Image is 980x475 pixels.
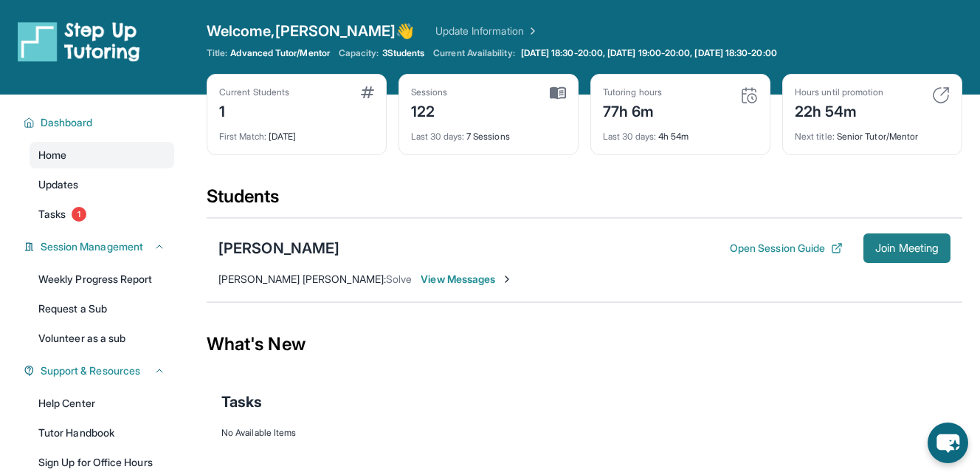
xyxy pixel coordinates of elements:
[30,201,174,228] a: Tasks1
[603,122,758,143] div: 4h 54m
[207,312,962,377] div: What's New
[863,233,950,263] button: Join Meeting
[219,131,266,142] span: First Match :
[41,239,143,254] span: Session Management
[421,272,513,287] span: View Messages
[518,47,780,59] a: [DATE] 18:30-20:00, [DATE] 19:00-20:00, [DATE] 18:30-20:00
[18,21,140,62] img: logo
[221,392,262,412] span: Tasks
[603,98,662,122] div: 77h 6m
[35,239,165,254] button: Session Management
[30,325,174,352] a: Volunteer as a sub
[218,238,339,259] div: [PERSON_NAME]
[386,273,412,285] span: Solve
[339,47,379,59] span: Capacity:
[411,131,464,142] span: Last 30 days :
[30,171,174,198] a: Updates
[218,273,386,285] span: [PERSON_NAME] [PERSON_NAME] :
[38,148,66,163] span: Home
[411,86,448,98] div: Sessions
[740,86,758,104] img: card
[411,98,448,122] div: 122
[382,47,425,59] span: 3 Students
[501,273,513,285] img: Chevron-Right
[38,177,79,192] span: Updates
[230,47,329,59] span: Advanced Tutor/Mentor
[30,266,174,293] a: Weekly Progress Report
[41,363,140,378] span: Support & Resources
[524,24,539,38] img: Chevron Right
[795,98,883,122] div: 22h 54m
[521,47,777,59] span: [DATE] 18:30-20:00, [DATE] 19:00-20:00, [DATE] 18:30-20:00
[795,131,835,142] span: Next title :
[603,131,656,142] span: Last 30 days :
[550,86,566,100] img: card
[875,244,939,253] span: Join Meeting
[730,241,843,256] button: Open Session Guide
[219,86,289,98] div: Current Students
[361,86,374,98] img: card
[30,390,174,417] a: Help Center
[30,142,174,168] a: Home
[207,21,415,41] span: Welcome, [PERSON_NAME] 👋
[30,295,174,322] a: Request a Sub
[207,185,962,217] div: Students
[219,98,289,122] div: 1
[207,47,227,59] span: Title:
[932,86,950,104] img: card
[928,423,968,463] button: chat-button
[35,363,165,378] button: Support & Resources
[411,122,566,143] div: 7 Sessions
[433,47,514,59] span: Current Availability:
[35,115,165,130] button: Dashboard
[795,86,883,98] div: Hours until promotion
[603,86,662,98] div: Tutoring hours
[30,420,174,446] a: Tutor Handbook
[72,207,86,222] span: 1
[795,122,950,143] div: Senior Tutor/Mentor
[38,207,66,222] span: Tasks
[435,24,539,38] a: Update Information
[219,122,374,143] div: [DATE]
[221,427,948,439] div: No Available Items
[41,115,93,130] span: Dashboard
